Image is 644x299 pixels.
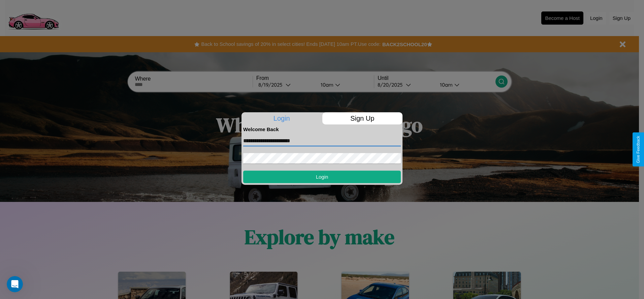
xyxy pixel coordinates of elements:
[243,171,401,183] button: Login
[322,112,403,124] p: Sign Up
[243,126,401,132] h4: Welcome Back
[7,276,23,292] iframe: Intercom live chat
[636,136,641,163] div: Give Feedback
[241,112,322,124] p: Login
